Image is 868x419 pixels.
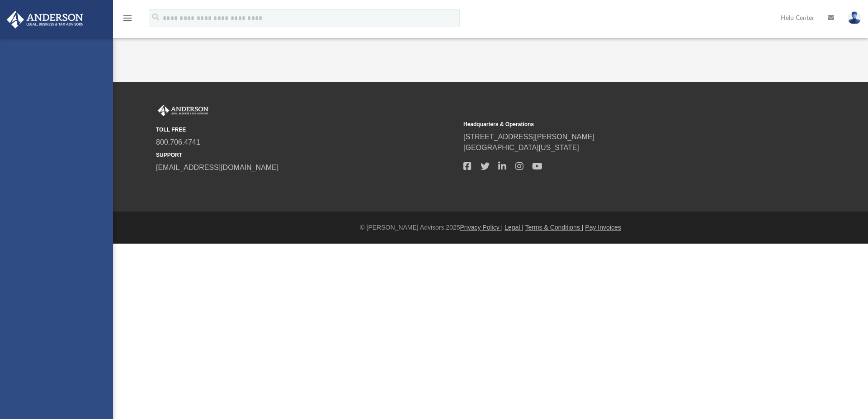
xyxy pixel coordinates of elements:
a: [STREET_ADDRESS][PERSON_NAME] [463,133,594,141]
a: Legal | [505,224,524,231]
small: SUPPORT [156,151,457,159]
div: © [PERSON_NAME] Advisors 2025 [113,223,868,232]
a: 800.706.4741 [156,138,200,146]
a: [EMAIL_ADDRESS][DOMAIN_NAME] [156,164,278,171]
small: TOLL FREE [156,126,457,134]
a: Terms & Conditions | [525,224,584,231]
img: User Pic [848,11,861,24]
img: Anderson Advisors Platinum Portal [156,105,210,117]
a: menu [122,17,133,24]
i: search [151,12,161,22]
a: [GEOGRAPHIC_DATA][US_STATE] [463,144,579,151]
a: Pay Invoices [585,224,621,231]
i: menu [122,13,133,24]
small: Headquarters & Operations [463,120,764,128]
img: Anderson Advisors Platinum Portal [4,11,86,28]
a: Privacy Policy | [460,224,503,231]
